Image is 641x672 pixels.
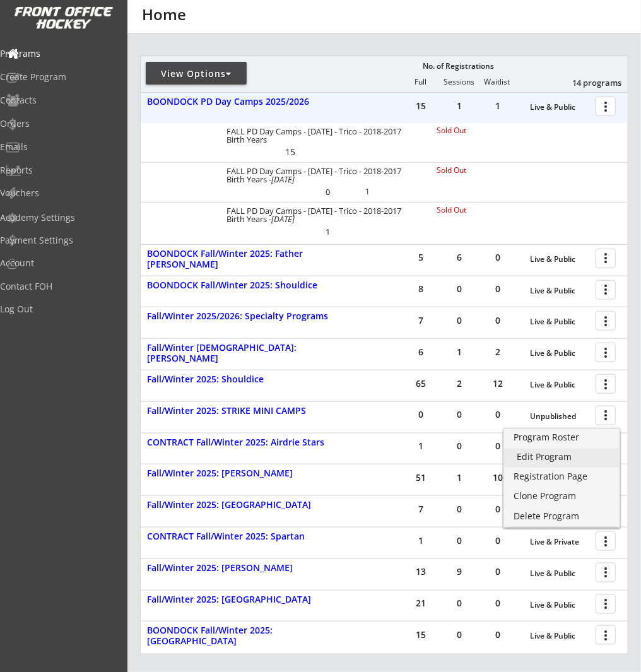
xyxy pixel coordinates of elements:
[402,348,440,357] div: 6
[596,343,616,362] button: more_vert
[147,97,344,107] div: BOONDOCK PD Day Camps 2025/2026
[479,316,517,325] div: 0
[402,379,440,388] div: 65
[530,255,589,264] div: Live & Public
[530,412,589,421] div: Unpublished
[514,433,610,442] div: Program Roster
[440,379,478,388] div: 2
[309,188,346,196] div: 0
[147,280,344,291] div: BOONDOCK Fall/Winter 2025: Shouldice
[147,343,344,364] div: Fall/Winter [DEMOGRAPHIC_DATA]: [PERSON_NAME]
[146,68,247,80] div: View Options
[402,442,440,451] div: 1
[226,207,420,223] div: FALL PD Day Camps - [DATE] - Trico - 2018-2017 Birth Years -
[556,77,621,88] div: 14 programs
[530,349,589,358] div: Live & Public
[440,599,478,608] div: 0
[437,167,518,174] div: Sold Out
[271,174,295,185] em: [DATE]
[402,473,440,482] div: 51
[479,348,517,357] div: 2
[517,452,607,461] div: Edit Program
[440,442,478,451] div: 0
[147,625,344,647] div: BOONDOCK Fall/Winter 2025: [GEOGRAPHIC_DATA]
[440,630,478,639] div: 0
[440,316,478,325] div: 0
[479,536,517,545] div: 0
[402,505,440,514] div: 7
[596,374,616,394] button: more_vert
[402,316,440,325] div: 7
[530,380,589,389] div: Live & Public
[437,127,518,134] div: Sold Out
[504,449,620,468] a: Edit Program
[514,472,610,481] div: Registration Page
[530,601,589,610] div: Live & Public
[147,437,344,448] div: CONTRACT Fall/Winter 2025: Airdrie Stars
[402,102,440,110] div: 15
[479,473,517,482] div: 10
[226,167,420,184] div: FALL PD Day Camps - [DATE] - Trico - 2018-2017 Birth Years -
[147,563,344,574] div: Fall/Winter 2025: [PERSON_NAME]
[402,410,440,419] div: 0
[402,253,440,262] div: 5
[349,188,386,196] div: 1
[309,228,346,236] div: 1
[530,103,589,112] div: Live & Public
[147,594,344,605] div: Fall/Winter 2025: [GEOGRAPHIC_DATA]
[440,285,478,293] div: 0
[530,538,589,546] div: Live & Private
[596,249,616,268] button: more_vert
[147,249,344,270] div: BOONDOCK Fall/Winter 2025: Father [PERSON_NAME]
[514,492,610,500] div: Clone Program
[596,531,616,551] button: more_vert
[271,148,309,156] div: 15
[479,410,517,419] div: 0
[596,406,616,425] button: more_vert
[530,569,589,578] div: Live & Public
[147,468,344,479] div: Fall/Winter 2025: [PERSON_NAME]
[402,567,440,576] div: 13
[226,127,420,144] div: FALL PD Day Camps - [DATE] - Trico - 2018-2017 Birth Years
[479,442,517,451] div: 0
[147,531,344,542] div: CONTRACT Fall/Winter 2025: Spartan
[147,500,344,510] div: Fall/Winter 2025: [GEOGRAPHIC_DATA]
[437,206,518,214] div: Sold Out
[530,317,589,326] div: Live & Public
[530,286,589,295] div: Live & Public
[479,253,517,262] div: 0
[504,429,620,448] a: Program Roster
[479,379,517,388] div: 12
[440,253,478,262] div: 6
[479,567,517,576] div: 0
[402,536,440,545] div: 1
[402,78,440,86] div: Full
[479,505,517,514] div: 0
[504,468,620,487] a: Registration Page
[147,374,344,385] div: Fall/Winter 2025: Shouldice
[147,406,344,416] div: Fall/Winter 2025: STRIKE MINI CAMPS
[478,78,516,86] div: Waitlist
[479,102,517,110] div: 1
[596,280,616,300] button: more_vert
[530,632,589,640] div: Live & Public
[420,62,498,71] div: No. of Registrations
[596,97,616,116] button: more_vert
[596,311,616,331] button: more_vert
[440,348,478,357] div: 1
[440,410,478,419] div: 0
[596,594,616,614] button: more_vert
[402,630,440,639] div: 15
[596,625,616,645] button: more_vert
[147,311,344,322] div: Fall/Winter 2025/2026: Specialty Programs
[440,78,478,86] div: Sessions
[596,563,616,582] button: more_vert
[440,102,478,110] div: 1
[440,567,478,576] div: 9
[479,285,517,293] div: 0
[402,285,440,293] div: 8
[479,599,517,608] div: 0
[479,630,517,639] div: 0
[440,536,478,545] div: 0
[440,473,478,482] div: 1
